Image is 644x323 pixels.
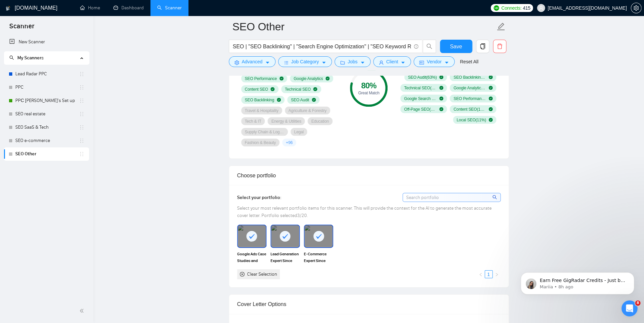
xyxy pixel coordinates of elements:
a: 1 [485,270,492,278]
span: 8 [635,300,640,306]
span: Vendor [427,58,441,65]
span: SEO Audit [291,97,309,102]
span: left [479,272,483,276]
input: Search Freelance Jobs... [233,42,411,51]
span: search [9,55,14,60]
li: 1 [485,270,493,278]
a: homeHome [80,5,100,11]
span: Technical SEO ( 37 %) [404,85,437,90]
button: delete [493,40,506,53]
span: Client [386,58,398,65]
a: dashboardDashboard [113,5,144,11]
a: SEO Other [15,147,79,161]
button: folderJobscaret-down [335,56,371,67]
span: Save [450,42,462,51]
button: copy [476,40,489,53]
span: holder [79,125,84,130]
span: Google Ads Case Studies and Proven Results [237,250,266,264]
span: check-circle [489,118,493,122]
button: setting [631,3,641,13]
span: check-circle [439,75,443,79]
li: SEO Other [4,147,89,161]
span: caret-down [360,60,365,65]
button: idcardVendorcaret-down [414,56,454,67]
span: check-circle [489,75,493,79]
span: Lead Generation Expert Since [DATE] [270,250,300,264]
span: check-circle [489,96,493,100]
a: Lead Radar PPC [15,67,79,81]
span: idcard [419,60,424,65]
span: Connects: [501,4,521,12]
iframe: Intercom live chat [621,300,637,316]
img: upwork-logo.png [494,5,499,11]
button: barsJob Categorycaret-down [278,56,332,67]
li: Next Page [493,270,501,278]
a: SEO e-commerce [15,134,79,147]
span: check-circle [313,87,317,91]
span: E-Commerce Expert Since [DATE] [304,250,333,264]
button: right [493,270,501,278]
span: user [539,6,543,10]
span: check-circle [277,98,281,102]
button: settingAdvancedcaret-down [229,56,275,67]
button: left [477,270,485,278]
span: Advanced [242,58,262,65]
span: double-left [79,307,86,314]
span: Google Analytics ( 35 %) [453,85,486,90]
span: Scanner [4,21,40,35]
span: holder [79,71,84,77]
span: SEO Performance [245,76,277,81]
a: PPC [15,81,79,94]
span: edit [497,22,505,31]
span: SEO Backlinking ( 47 %) [453,74,486,80]
li: SEO real estate [4,107,89,121]
span: Off-Page SEO ( 18 %) [404,106,437,112]
span: Google Analytics [293,76,323,81]
a: SEO SaaS & Tech [15,121,79,134]
span: check-circle [439,96,443,100]
button: search [423,40,436,53]
span: search [423,43,436,49]
span: Supply Chain & Logistics [245,129,284,134]
a: PPС [PERSON_NAME]'s Set up [15,94,79,107]
span: SEO Backlinking [245,97,274,102]
span: Jobs [348,58,358,65]
a: setting [631,5,641,11]
span: holder [79,138,84,143]
span: search [492,193,498,201]
span: Fashion & Beauty [245,140,276,145]
span: Select your most relevant portfolio items for this scanner. This will provide the context for the... [237,205,492,218]
li: SEO SaaS & Tech [4,121,89,134]
button: Save [440,40,472,53]
span: info-circle [414,44,418,49]
span: Technical SEO [285,86,311,92]
span: + 96 [286,140,292,145]
span: Agriculture & Forestry [288,108,327,113]
span: Energy & Utilities [271,118,301,124]
span: Google Search Console ( 27 %) [404,96,437,101]
span: Select your portfolio: [237,194,281,200]
span: copy [476,43,489,49]
span: My Scanners [17,55,44,61]
button: userClientcaret-down [373,56,411,67]
span: check-circle [279,76,283,80]
span: check-circle [439,86,443,90]
span: caret-down [444,60,449,65]
span: Local SEO ( 11 %) [457,117,486,122]
iframe: Intercom notifications message [511,258,644,305]
span: check-circle [312,98,316,102]
input: Scanner name... [232,18,495,35]
span: check-circle [439,107,443,111]
span: SEO Performance ( 26 %) [453,96,486,101]
li: New Scanner [4,35,89,49]
span: Education [311,118,329,124]
input: Search portfolio [403,193,500,201]
span: Legal [294,129,304,134]
div: Cover Letter Options [237,294,501,313]
span: check-circle [489,107,493,111]
li: Previous Page [477,270,485,278]
span: check-circle [489,86,493,90]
